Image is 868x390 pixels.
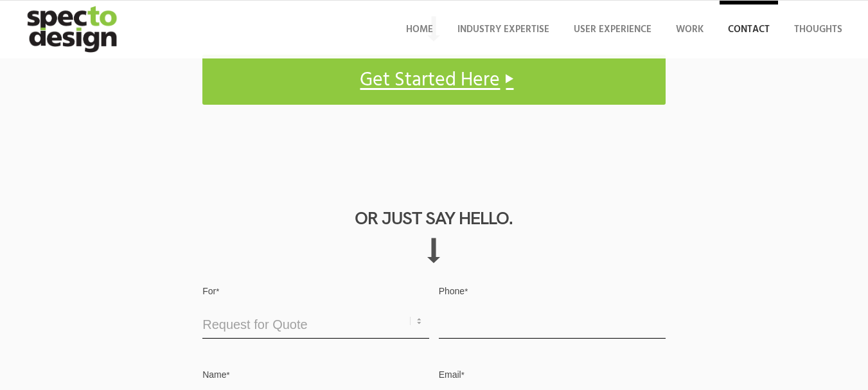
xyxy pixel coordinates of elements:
span: Industry Expertise [457,22,549,37]
span: Get Started Here [360,65,500,96]
h2: Or Just Say Hello. [202,208,666,228]
a: Home [398,1,441,58]
a: Get Started Here [202,55,666,105]
span: Thoughts [794,22,842,37]
label: For [202,281,429,304]
span: Work [676,22,704,37]
a: Thoughts [786,1,851,58]
label: Phone [439,281,666,304]
span: User Experience [574,22,651,37]
img: specto-logo-2020 [17,1,129,58]
a: Contact [720,1,778,58]
a: Industry Expertise [449,1,558,58]
a: User Experience [565,1,660,58]
label: Name [202,364,429,387]
span: Home [406,22,433,37]
label: Email [439,364,666,387]
span: Contact [728,22,770,37]
a: Work [668,1,712,58]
